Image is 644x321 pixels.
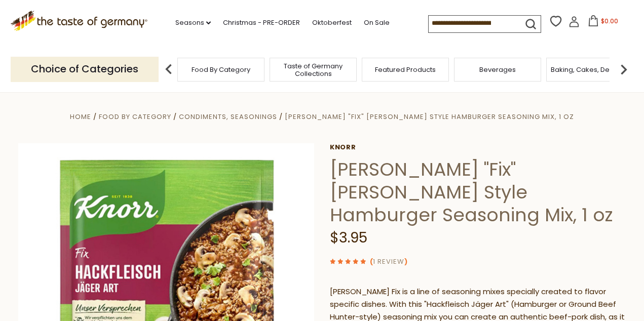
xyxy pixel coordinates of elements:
[373,257,404,267] a: 1 Review
[179,112,277,122] a: Condiments, Seasonings
[370,257,407,266] span: ( )
[375,66,436,73] a: Featured Products
[70,112,91,122] a: Home
[273,62,354,77] a: Taste of Germany Collections
[582,15,625,30] button: $0.00
[312,17,352,28] a: Oktoberfest
[601,17,618,25] span: $0.00
[192,66,250,73] a: Food By Category
[11,57,159,82] p: Choice of Categories
[330,158,626,226] h1: [PERSON_NAME] "Fix" [PERSON_NAME] Style Hamburger Seasoning Mix, 1 oz
[285,112,574,122] a: [PERSON_NAME] "Fix" [PERSON_NAME] Style Hamburger Seasoning Mix, 1 oz
[99,112,171,122] a: Food By Category
[223,17,300,28] a: Christmas - PRE-ORDER
[479,66,516,73] a: Beverages
[364,17,390,28] a: On Sale
[330,143,626,151] a: Knorr
[614,59,634,79] img: next arrow
[551,66,629,73] a: Baking, Cakes, Desserts
[159,59,179,79] img: previous arrow
[175,17,211,28] a: Seasons
[330,228,367,248] span: $3.95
